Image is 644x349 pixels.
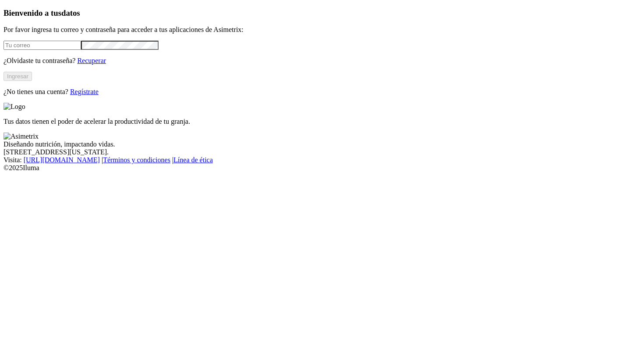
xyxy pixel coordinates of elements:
div: [STREET_ADDRESS][US_STATE]. [4,148,640,156]
a: Recuperar [77,57,106,64]
h3: Bienvenido a tus [4,8,640,18]
a: Regístrate [70,88,99,95]
div: © 2025 Iluma [4,164,640,172]
img: Logo [4,103,25,111]
div: Visita : | | [4,156,640,164]
a: Línea de ética [173,156,213,164]
p: ¿No tienes una cuenta? [4,88,640,96]
span: datos [61,8,80,17]
p: Por favor ingresa tu correo y contraseña para acceder a tus aplicaciones de Asimetrix: [4,26,640,34]
img: Asimetrix [4,133,39,140]
p: ¿Olvidaste tu contraseña? [4,57,640,65]
button: Ingresar [4,72,32,81]
p: Tus datos tienen el poder de acelerar la productividad de tu granja. [4,118,640,126]
a: Términos y condiciones [103,156,170,164]
input: Tu correo [4,41,81,50]
div: Diseñando nutrición, impactando vidas. [4,140,640,148]
a: [URL][DOMAIN_NAME] [24,156,100,164]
